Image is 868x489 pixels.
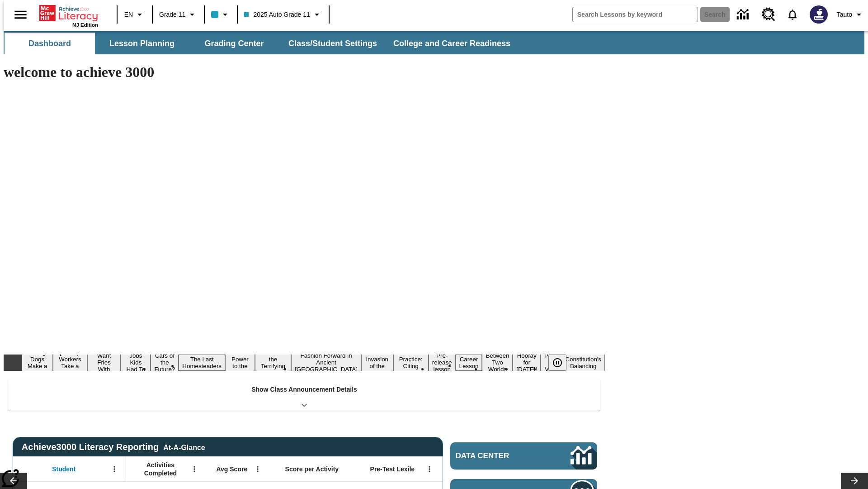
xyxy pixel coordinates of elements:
button: Slide 6 The Last Homesteaders [179,355,225,371]
div: At-A-Glance [163,442,205,452]
button: Open Menu [108,462,121,476]
button: Slide 8 Attack of the Terrifying Tomatoes [255,348,291,378]
div: Show Class Announcement Details [8,379,600,411]
button: Slide 10 The Invasion of the Free CD [361,348,393,378]
button: Lesson Planning [97,33,187,54]
button: Slide 5 Cars of the Future? [151,351,179,374]
button: Slide 3 Do You Want Fries With That? [87,344,121,381]
button: Slide 4 Dirty Jobs Kids Had To Do [121,344,151,381]
input: search field [573,7,698,22]
button: Class color is light blue. Change class color [208,6,234,23]
button: Pause [548,355,566,371]
button: Open side menu [7,1,34,28]
a: Resource Center, Will open in new tab [756,2,781,27]
button: Slide 2 Labor Day: Workers Take a Stand [53,348,87,378]
button: Slide 1 Diving Dogs Make a Splash [22,348,53,378]
button: Profile/Settings [833,6,868,23]
button: Dashboard [5,33,95,54]
span: Achieve3000 Literacy Reporting [22,442,205,452]
button: Select a new avatar [804,3,833,26]
span: Student [52,465,75,473]
button: Slide 15 Hooray for Constitution Day! [513,351,541,374]
div: SubNavbar [4,31,864,54]
button: Grading Center [189,33,279,54]
button: Slide 16 Point of View [541,351,561,374]
button: Grade: Grade 11, Select a grade [156,6,201,23]
span: Data Center [456,451,540,460]
a: Notifications [781,3,804,26]
div: Pause [548,355,576,371]
div: SubNavbar [4,33,519,54]
span: Grade 11 [159,10,185,19]
span: EN [124,10,133,19]
button: Slide 7 Solar Power to the People [225,348,255,378]
button: Slide 17 The Constitution's Balancing Act [561,348,605,378]
button: Class: 2025 Auto Grade 11, Select your class [241,6,325,23]
span: 2025 Auto Grade 11 [244,10,310,19]
a: Data Center [450,442,597,470]
button: Language: EN, Select a language [120,6,149,23]
div: Home [39,3,98,28]
button: Slide 14 Between Two Worlds [482,351,513,374]
button: College and Career Readiness [386,33,518,54]
img: Avatar [810,5,828,24]
span: NJ Edition [72,22,98,28]
span: Tauto [837,10,852,19]
button: Slide 9 Fashion Forward in Ancient Rome [291,351,361,374]
button: Slide 13 Career Lesson [456,355,482,371]
button: Open Menu [251,462,264,476]
button: Open Menu [188,462,201,476]
button: Lesson carousel, Next [841,473,868,489]
button: Class/Student Settings [281,33,384,54]
button: Open Menu [423,462,436,476]
button: Slide 12 Pre-release lesson [429,351,456,374]
span: Activities Completed [131,461,190,477]
span: Score per Activity [285,465,339,473]
p: Show Class Announcement Details [251,385,357,394]
h1: welcome to achieve 3000 [4,64,605,81]
span: Pre-Test Lexile [370,465,415,473]
span: Avg Score [216,465,247,473]
a: Data Center [731,2,756,27]
button: Slide 11 Mixed Practice: Citing Evidence [393,348,429,378]
a: Home [39,4,98,22]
